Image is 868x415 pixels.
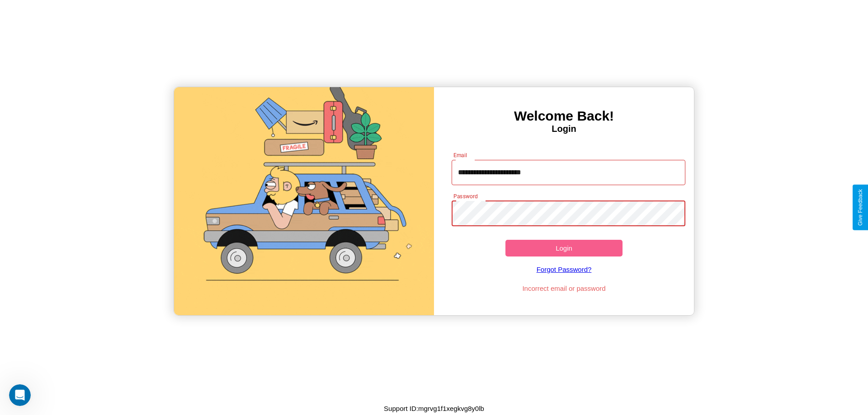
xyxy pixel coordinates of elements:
button: Login [505,240,623,256]
a: Forgot Password? [447,256,681,282]
label: Email [453,151,467,159]
div: Give Feedback [857,189,863,226]
img: gif [174,87,434,315]
p: Support ID: mgrvg1f1xegkvg8y0lb [384,402,484,415]
iframe: Intercom live chat [9,384,31,406]
h3: Welcome Back! [434,108,694,124]
h4: Login [434,124,694,134]
p: Incorrect email or password [447,282,681,294]
label: Password [453,192,477,200]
